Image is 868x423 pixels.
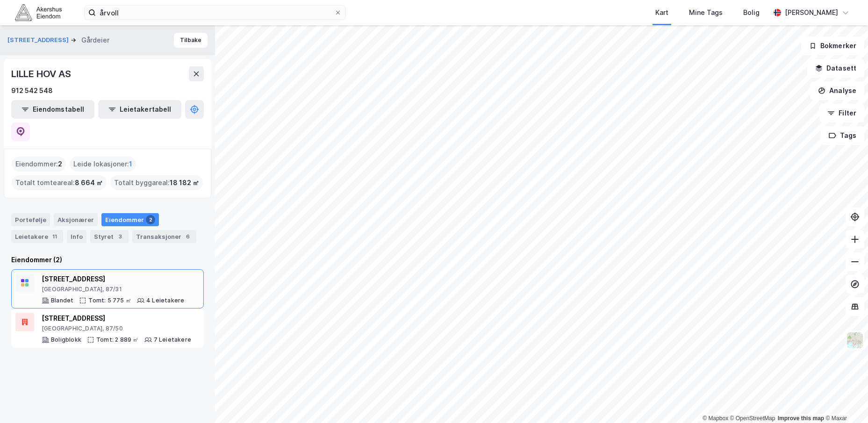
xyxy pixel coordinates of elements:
a: Improve this map [778,415,824,422]
div: [STREET_ADDRESS] [42,273,184,285]
div: 912 542 548 [11,85,53,96]
span: 2 [58,158,62,170]
div: 11 [50,232,59,241]
div: Tomt: 2 889 ㎡ [96,336,139,344]
div: 6 [183,232,193,241]
div: Blandet [51,297,73,304]
button: Bokmerker [801,36,864,55]
button: Tilbake [174,33,208,48]
a: OpenStreetMap [730,415,775,422]
div: Eiendommer : [12,157,66,172]
div: [PERSON_NAME] [785,7,838,18]
button: Filter [819,104,864,122]
input: Søk på adresse, matrikkel, gårdeiere, leietakere eller personer [96,6,334,20]
div: Gårdeier [81,35,109,46]
div: 7 Leietakere [154,336,191,344]
div: 4 Leietakere [146,297,184,304]
button: Tags [821,126,864,145]
span: 18 182 ㎡ [170,177,199,188]
div: Leide lokasjoner : [70,157,136,172]
div: Tomt: 5 775 ㎡ [88,297,131,304]
div: Portefølje [11,213,50,226]
button: [STREET_ADDRESS] [7,36,71,45]
div: 2 [146,215,155,224]
a: Mapbox [703,415,728,422]
div: Transaksjoner [132,230,196,243]
button: Leietakertabell [98,100,181,119]
div: Eiendommer (2) [11,254,204,265]
span: 1 [129,158,132,170]
div: Eiendommer [101,213,159,226]
div: Totalt byggareal : [110,175,203,190]
div: Kart [655,7,668,18]
div: Info [67,230,86,243]
span: 8 664 ㎡ [75,177,103,188]
img: Z [846,331,864,349]
div: Leietakere [11,230,63,243]
div: Aksjonærer [54,213,98,226]
div: [STREET_ADDRESS] [42,313,191,324]
iframe: Chat Widget [821,378,868,423]
div: Kontrollprogram for chat [821,378,868,423]
div: [GEOGRAPHIC_DATA], 87/50 [42,325,191,332]
div: [GEOGRAPHIC_DATA], 87/31 [42,286,184,293]
div: Bolig [743,7,760,18]
div: Totalt tomteareal : [12,175,107,190]
button: Analyse [810,81,864,100]
button: Datasett [807,59,864,78]
button: Eiendomstabell [11,100,94,119]
div: Boligblokk [51,336,81,344]
div: Styret [90,230,129,243]
div: LILLE HOV AS [11,66,73,81]
img: akershus-eiendom-logo.9091f326c980b4bce74ccdd9f866810c.svg [15,4,62,21]
div: 3 [115,232,125,241]
div: Mine Tags [689,7,723,18]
